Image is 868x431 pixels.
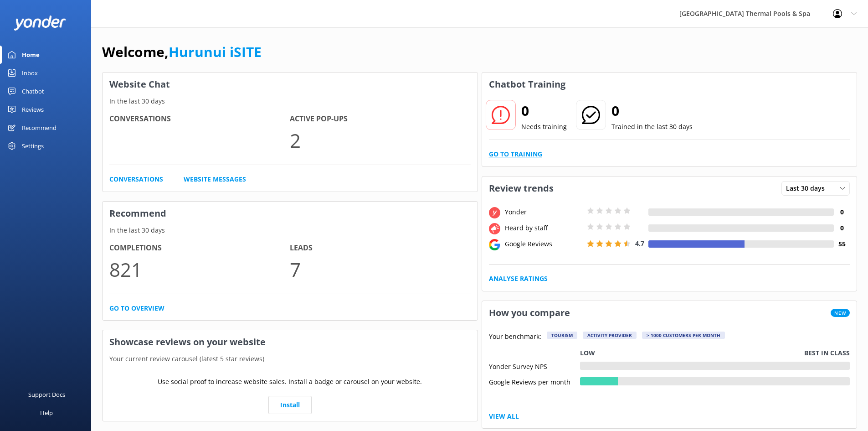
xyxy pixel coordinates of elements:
a: Hurunui iSITE [169,42,262,61]
div: Chatbot [22,82,44,100]
div: Activity Provider [583,332,637,339]
div: Google Reviews [503,239,585,249]
div: Home [22,46,40,64]
a: Install [268,396,312,414]
img: yonder-white-logo.png [14,16,66,31]
h3: Website Chat [103,73,478,96]
h4: Conversations [109,113,290,125]
a: Go to overview [109,303,164,313]
div: > 1000 customers per month [642,332,725,339]
h4: 55 [834,239,850,249]
div: Inbox [22,64,38,82]
a: Go to Training [489,149,542,159]
p: 821 [109,254,290,285]
p: Low [580,348,595,358]
p: Needs training [521,122,567,132]
h4: Leads [290,242,470,254]
h4: 0 [834,207,850,217]
h4: Completions [109,242,290,254]
div: Reviews [22,100,44,119]
h2: 0 [521,100,567,122]
a: View All [489,411,519,421]
div: Heard by staff [503,223,585,233]
div: Yonder [503,207,585,217]
p: Your current review carousel (latest 5 star reviews) [103,354,478,364]
p: 2 [290,125,470,156]
p: 7 [290,254,470,285]
div: Settings [22,137,44,155]
h4: Active Pop-ups [290,113,470,125]
div: Yonder Survey NPS [489,362,580,370]
h3: Showcase reviews on your website [103,330,478,354]
a: Analyse Ratings [489,274,548,284]
h3: How you compare [482,301,577,325]
h3: Recommend [103,202,478,225]
span: New [831,309,850,317]
div: Help [40,404,53,422]
p: In the last 30 days [103,96,478,106]
h4: 0 [834,223,850,233]
span: Last 30 days [786,183,830,193]
span: 4.7 [635,239,644,248]
p: Use social proof to increase website sales. Install a badge or carousel on your website. [158,377,422,387]
a: Conversations [109,174,163,184]
h3: Chatbot Training [482,73,572,96]
div: Google Reviews per month [489,377,580,385]
p: Your benchmark: [489,332,541,343]
p: Trained in the last 30 days [611,122,693,132]
h1: Welcome, [102,41,262,63]
div: Tourism [547,332,577,339]
p: In the last 30 days [103,225,478,235]
h3: Review trends [482,177,560,200]
p: Best in class [804,348,850,358]
div: Support Docs [28,385,65,404]
h2: 0 [611,100,693,122]
a: Website Messages [184,174,246,184]
div: Recommend [22,119,56,137]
